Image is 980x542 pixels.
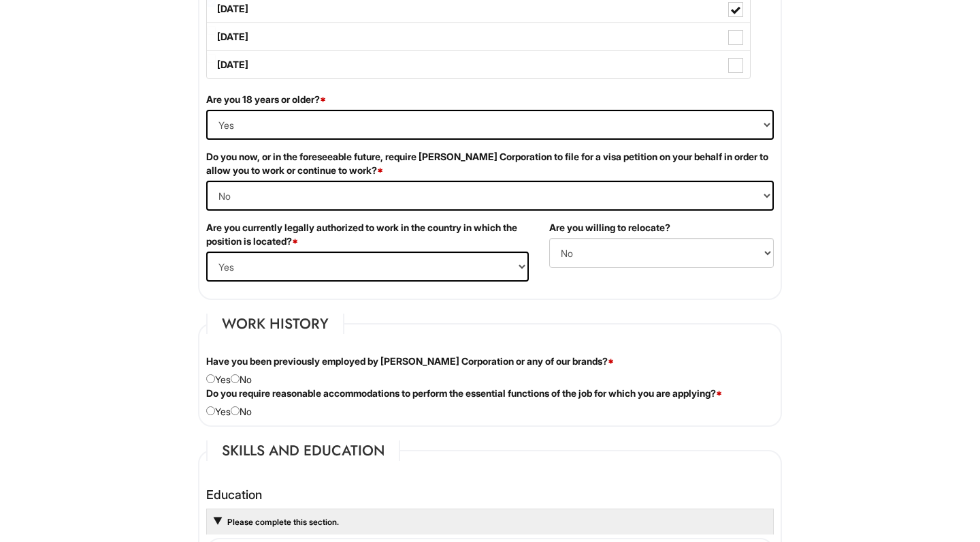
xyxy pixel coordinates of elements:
[196,355,784,387] div: Yes No
[206,110,774,140] select: (Yes / No)
[206,221,529,248] label: Are you currently legally authorized to work in the country in which the position is located?
[196,387,784,419] div: Yes No
[226,517,339,527] a: Please complete this section.
[206,252,529,282] select: (Yes / No)
[549,221,670,235] label: Are you willing to relocate?
[206,440,400,461] legend: Skills and Education
[206,181,774,211] select: (Yes / No)
[206,488,774,502] h4: Education
[206,314,344,334] legend: Work History
[206,387,722,400] label: Do you require reasonable accommodations to perform the essential functions of the job for which ...
[206,150,774,177] label: Do you now, or in the foreseeable future, require [PERSON_NAME] Corporation to file for a visa pe...
[206,93,326,106] label: Are you 18 years or older?
[549,238,774,268] select: (Yes / No)
[206,355,614,368] label: Have you been previously employed by [PERSON_NAME] Corporation or any of our brands?
[207,23,750,50] label: [DATE]
[207,51,750,78] label: [DATE]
